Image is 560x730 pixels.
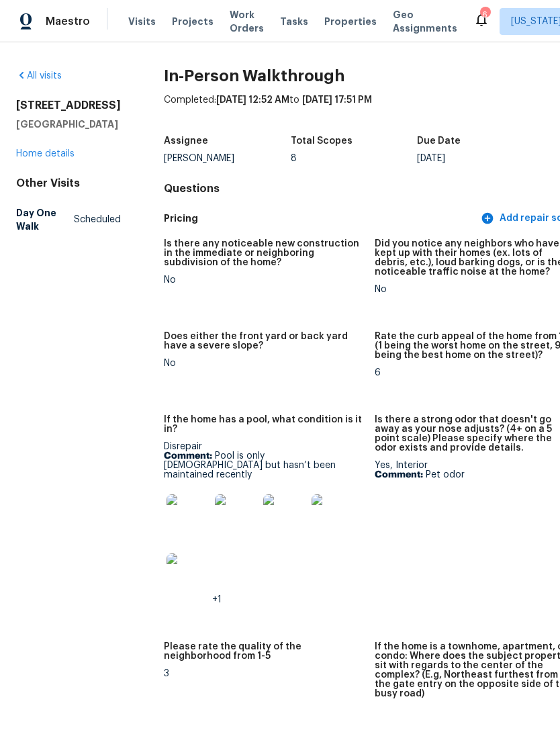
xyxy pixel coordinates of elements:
div: Other Visits [16,177,121,190]
h5: Is there any noticeable new construction in the immediate or neighboring subdivision of the home? [164,239,364,267]
span: Visits [128,15,156,28]
span: Geo Assignments [393,8,457,35]
h5: Please rate the quality of the neighborhood from 1-5 [164,642,364,661]
h5: If the home has a pool, what condition is it in? [164,415,364,434]
a: All visits [16,71,62,81]
span: Properties [324,15,377,28]
div: [PERSON_NAME] [164,154,291,163]
a: Day One WalkScheduled [16,201,121,238]
div: 3 [164,669,364,678]
h5: Day One Walk [16,206,74,233]
div: [DATE] [417,154,544,163]
span: Maestro [46,15,90,28]
span: [DATE] 12:52 AM [216,95,289,105]
span: +1 [212,595,222,604]
div: Disrepair [164,442,364,604]
div: No [164,275,364,285]
h5: Due Date [417,136,461,146]
b: Comment: [375,470,423,480]
b: Comment: [164,451,212,461]
h5: [GEOGRAPHIC_DATA] [16,118,121,131]
div: 6 [480,8,489,21]
span: Scheduled [74,213,121,226]
div: 8 [291,154,418,163]
span: Projects [172,15,214,28]
h5: Assignee [164,136,208,146]
div: No [164,359,364,368]
h5: Does either the front yard or back yard have a severe slope? [164,332,364,351]
span: [DATE] 17:51 PM [302,95,372,105]
span: Tasks [280,17,308,26]
h5: Pricing [164,212,478,226]
p: Pool is only [DEMOGRAPHIC_DATA] but hasn’t been maintained recently [164,451,364,480]
a: Home details [16,149,75,158]
span: Work Orders [230,8,264,35]
h5: Total Scopes [291,136,353,146]
h2: [STREET_ADDRESS] [16,99,121,112]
